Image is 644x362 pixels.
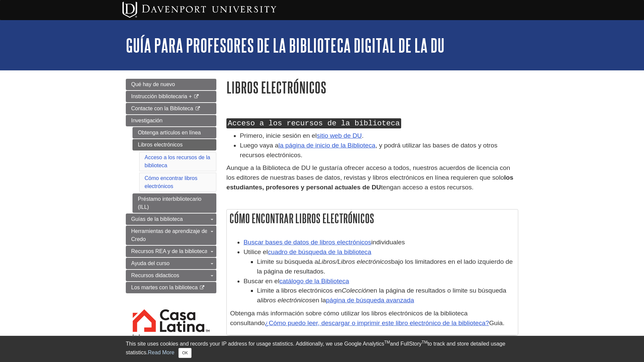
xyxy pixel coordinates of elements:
p: Aunque a la Biblioteca de DU le gustaría ofrecer acceso a todos, nuestros acuerdos de licencia co... [226,163,518,192]
i: This link opens in a new window [195,107,200,111]
em: Libros/Libros electrónicos [318,258,391,265]
a: la página de inicio de la Biblioteca [278,142,375,149]
li: Limite a libros electrónicos en en la página de resultados o limite su búsqueda a en la [257,286,515,305]
span: Instrucción bibliotecaria + [131,94,192,99]
li: Primero, inicie sesión en el . [240,131,518,141]
a: Obtenga artículos en línea [132,127,216,138]
i: This link opens in a new window [199,286,205,290]
a: cuadro de búsqueda de la biblioteca [268,248,371,255]
em: Colección [342,287,370,294]
a: Guías de la biblioteca [126,214,216,225]
sup: TM [384,340,390,345]
li: Limite su búsqueda a bajo los limitadores en el lado izquierdo de la página de resultados. [257,257,515,277]
sup: TM [422,340,427,345]
a: Acceso a los recursos de la biblioteca [145,155,210,168]
span: Recursos didacticos [131,273,179,278]
a: ¿Cómo puedo leer, descargar o imprimir este libro electrónico de la biblioteca? [265,319,489,326]
h1: Libros electrónicos [226,79,518,96]
a: sitio web de DU [317,132,362,139]
span: Contacte con la Biblioteca [131,106,193,111]
h2: Cómo encontrar libros electrónicos [227,209,518,227]
a: Contacte con la Biblioteca [126,103,216,114]
a: Los martes con la biblioteca [126,282,216,293]
a: Recursos REA y de la biblioteca [126,246,216,257]
i: This link opens in a new window [193,95,199,99]
span: Investigación [131,118,162,123]
a: Guía para profesores de la biblioteca digital de la DU [126,35,444,56]
span: Ayuda del curso [131,260,169,266]
a: catálogo de la Biblioteca [279,278,349,285]
p: Obtenga más información sobre cómo utilizar los libros electrónicos de la biblioteca consultando ... [230,309,515,328]
a: Buscar bases de datos de libros electrónicos [244,239,371,246]
strong: los estudiantes, profesores y personal actuales de DU [226,174,513,191]
span: Guías de la biblioteca [131,216,183,222]
img: Davenport University [122,2,276,18]
a: Read More [148,350,174,355]
a: Qué hay de nuevo [126,79,216,90]
button: Close [178,348,192,358]
li: Utilice el [244,247,515,276]
kbd: Acceso a los recursos de la biblioteca [226,118,401,128]
a: Investigación [126,115,216,126]
span: Recursos REA y de la biblioteca [131,248,208,254]
a: Herramientas de aprendizaje de Credo [126,226,216,245]
span: Qué hay de nuevo [131,81,175,87]
div: Guide Page Menu [126,79,216,355]
a: Cómo encontrar libros electrónicos [145,175,197,189]
em: libros electrónicos [261,297,312,304]
a: Ayuda del curso [126,258,216,269]
a: Libros electrónicos [132,139,216,150]
span: Los martes con la biblioteca [131,285,198,290]
span: Herramientas de aprendizaje de Credo [131,228,208,242]
li: individuales [244,238,515,247]
a: Recursos didacticos [126,270,216,281]
a: página de búsqueda avanzada [326,297,414,304]
a: Préstamo interbibliotecario (ILL) [132,193,216,213]
li: Buscar en el [244,277,515,305]
li: Luego vaya a , y podrá utilizar las bases de datos y otros recursos electrónicos. [240,141,518,160]
div: This site uses cookies and records your IP address for usage statistics. Additionally, we use Goo... [126,340,518,358]
a: Instrucción bibliotecaria + [126,91,216,102]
